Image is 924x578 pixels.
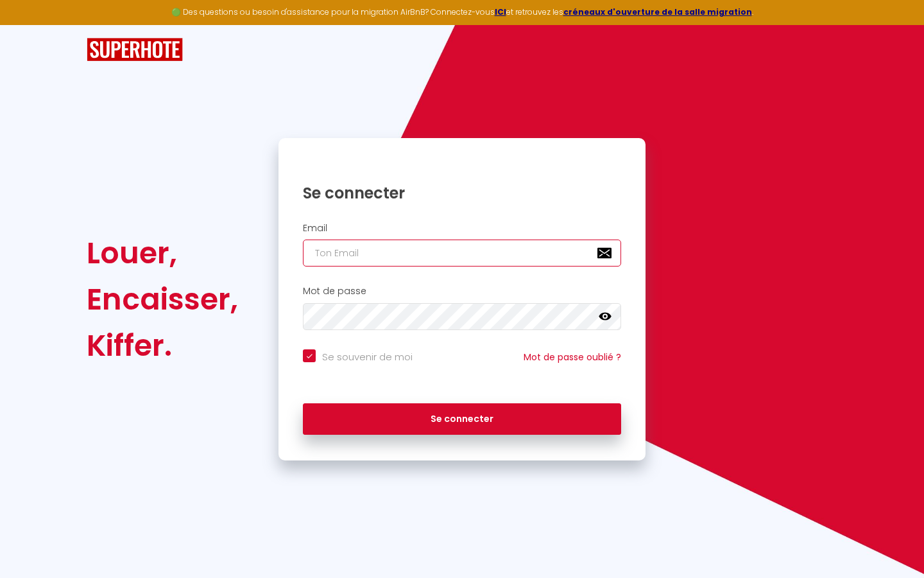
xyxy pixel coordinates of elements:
[10,5,49,44] button: Ouvrir le widget de chat LiveChat
[495,6,506,17] a: ICI
[87,322,238,369] div: Kiffer.
[87,230,238,276] div: Louer,
[303,223,621,234] h2: Email
[563,6,752,17] a: créneaux d'ouverture de la salle migration
[303,403,621,435] button: Se connecter
[524,351,621,363] a: Mot de passe oublié ?
[87,38,183,62] img: SuperHote logo
[303,286,621,297] h2: Mot de passe
[303,240,621,267] input: Ton Email
[303,183,621,203] h1: Se connecter
[87,276,238,322] div: Encaisser,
